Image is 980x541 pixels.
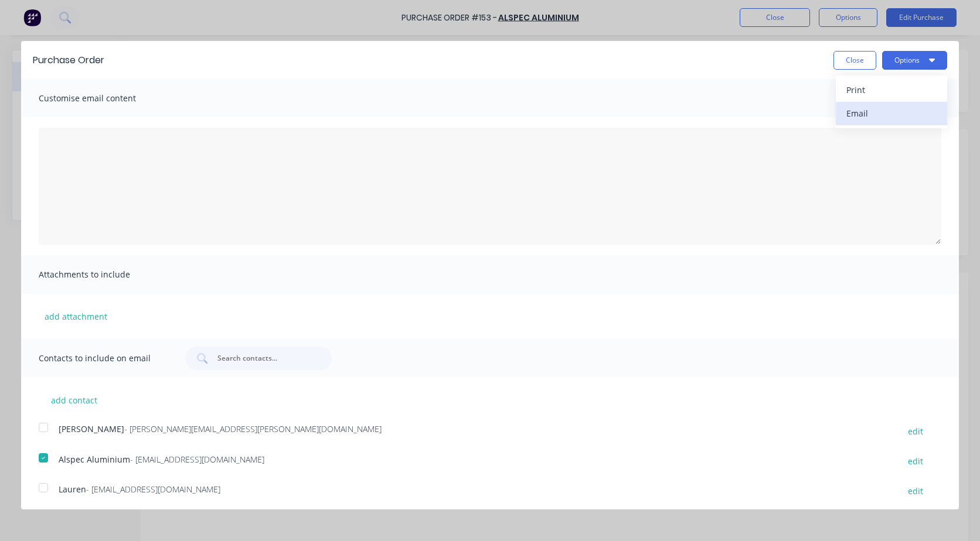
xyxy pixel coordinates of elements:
[846,105,937,122] div: Email
[59,454,130,465] span: Alspec Aluminium
[901,453,930,469] button: edit
[39,391,109,409] button: add contact
[39,90,168,107] span: Customise email content
[39,350,168,367] span: Contacts to include on email
[59,423,124,434] span: [PERSON_NAME]
[33,53,104,67] div: Purchase Order
[39,266,168,283] span: Attachments to include
[901,483,930,499] button: edit
[130,454,264,465] span: - [EMAIL_ADDRESS][DOMAIN_NAME]
[59,484,86,495] span: Lauren
[124,423,382,434] span: - [PERSON_NAME][EMAIL_ADDRESS][PERSON_NAME][DOMAIN_NAME]
[216,352,314,364] input: Search contacts...
[882,51,947,70] button: Options
[833,51,876,70] button: Close
[846,81,937,98] div: Print
[86,484,220,495] span: - [EMAIL_ADDRESS][DOMAIN_NAME]
[901,423,930,439] button: edit
[39,307,113,325] button: add attachment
